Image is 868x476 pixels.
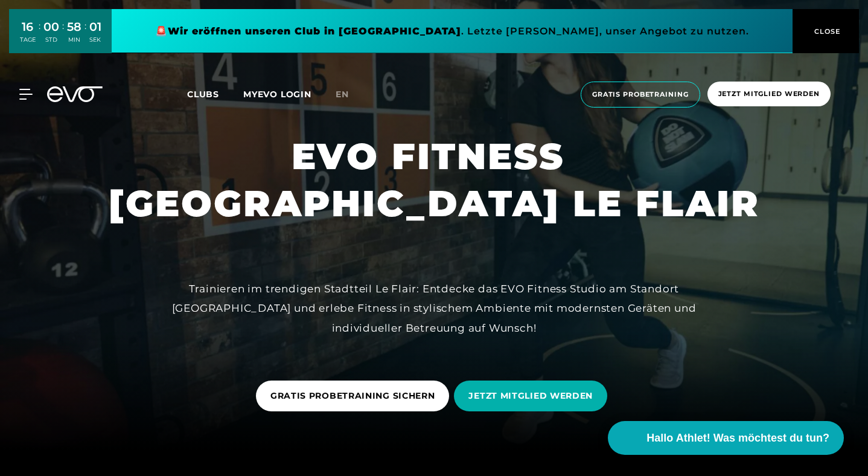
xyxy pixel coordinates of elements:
[577,82,704,108] a: Gratis Probetraining
[608,421,844,455] button: Hallo Athlet! Was möchtest du tun?
[187,89,219,100] span: Clubs
[270,390,435,402] span: GRATIS PROBETRAINING SICHERN
[39,19,40,51] div: :
[89,36,101,44] div: SEK
[20,18,36,36] div: 16
[43,18,59,36] div: 00
[811,26,841,37] span: CLOSE
[243,89,311,100] a: MYEVO LOGIN
[109,133,760,227] h1: EVO FITNESS [GEOGRAPHIC_DATA] LE FLAIR
[704,82,834,108] a: Jetzt Mitglied werden
[162,279,706,338] div: Trainieren im trendigen Stadtteil Le Flair: Entdecke das EVO Fitness Studio am Standort [GEOGRAPH...
[89,18,101,36] div: 01
[62,19,64,51] div: :
[646,430,829,446] span: Hallo Athlet! Was möchtest du tun?
[187,88,243,100] a: Clubs
[592,89,689,100] span: Gratis Probetraining
[43,36,59,44] div: STD
[336,89,349,100] span: en
[85,19,86,51] div: :
[256,371,455,420] a: GRATIS PROBETRAINING SICHERN
[454,371,612,420] a: JETZT MITGLIED WERDEN
[20,36,36,44] div: TAGE
[793,9,859,53] button: CLOSE
[336,88,363,101] a: en
[468,390,593,402] span: JETZT MITGLIED WERDEN
[67,18,81,36] div: 58
[67,36,81,44] div: MIN
[718,89,820,99] span: Jetzt Mitglied werden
